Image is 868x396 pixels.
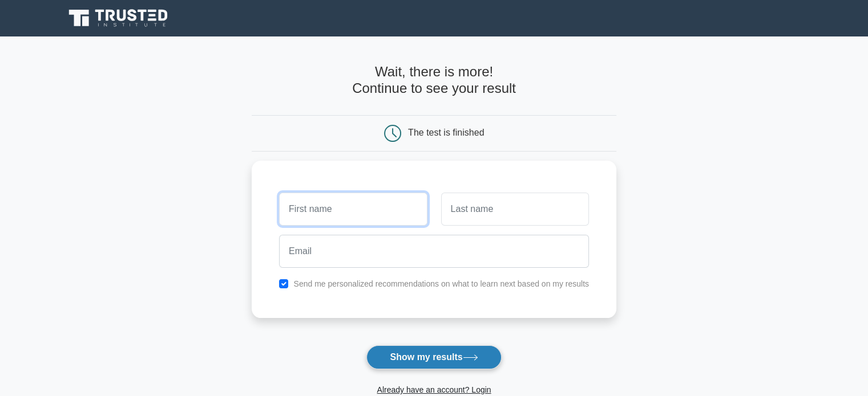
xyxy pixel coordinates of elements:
input: First name [279,193,427,226]
div: The test is finished [408,128,484,137]
a: Already have an account? Login [377,385,491,394]
h4: Wait, there is more! Continue to see your result [252,64,616,97]
input: Last name [441,193,589,226]
button: Show my results [366,345,501,369]
input: Email [279,235,589,268]
label: Send me personalized recommendations on what to learn next based on my results [293,279,589,288]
